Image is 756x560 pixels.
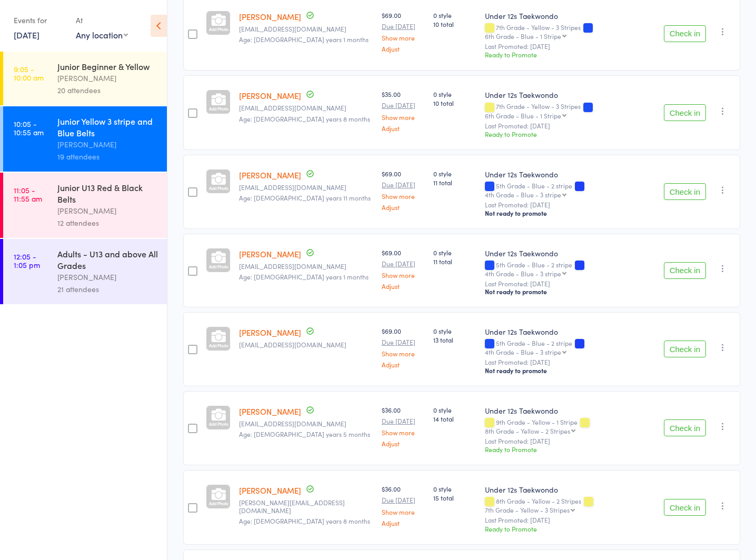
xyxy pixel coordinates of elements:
div: $69.00 [382,248,425,289]
div: Under 12s Taekwondo [485,11,655,21]
span: 10 total [433,19,477,28]
small: nicholasbenyon@activ8.net.au [239,341,373,348]
small: Last Promoted: [DATE] [485,201,655,208]
button: Check in [664,104,706,121]
span: 0 style [433,89,477,98]
div: Junior U13 Red & Black Belts [57,182,158,205]
div: [PERSON_NAME] [57,205,158,217]
a: 10:05 -10:55 amJunior Yellow 3 stripe and Blue Belts[PERSON_NAME]19 attendees [3,106,167,172]
a: Show more [382,193,425,199]
span: 15 total [433,493,477,502]
div: Events for [14,12,65,29]
small: Last Promoted: [DATE] [485,122,655,129]
small: Due [DATE] [382,23,425,30]
a: [PERSON_NAME] [239,327,301,338]
a: Show more [382,272,425,278]
a: [PERSON_NAME] [239,169,301,181]
button: Check in [664,262,706,279]
time: 9:05 - 10:00 am [14,65,44,82]
div: 8th Grade - Yellow - 2 Stripes [485,497,655,513]
div: Under 12s Taekwondo [485,484,655,495]
a: Adjust [382,125,425,132]
span: 10 total [433,98,477,107]
div: [PERSON_NAME] [57,271,158,283]
small: Last Promoted: [DATE] [485,437,655,445]
div: $69.00 [382,169,425,211]
button: Check in [664,419,706,436]
a: Adjust [382,45,425,52]
span: 0 style [433,11,477,19]
div: Not ready to promote [485,209,655,217]
div: [PERSON_NAME] [57,138,158,151]
div: $36.00 [382,405,425,447]
a: Adjust [382,519,425,526]
small: solsen1510@gmail.com [239,25,373,33]
small: Due [DATE] [382,496,425,504]
span: Age: [DEMOGRAPHIC_DATA] years 8 months [239,516,370,525]
small: emily_allinson@hotmail.com [239,499,373,514]
div: 5th Grade - Blue - 2 stripe [485,339,655,355]
a: Adjust [382,361,425,368]
small: solsen1510@gmail.com [239,104,373,112]
span: 11 total [433,178,477,187]
small: Last Promoted: [DATE] [485,43,655,50]
small: Last Promoted: [DATE] [485,358,655,366]
div: Ready to Promote [485,445,655,454]
span: 0 style [433,326,477,335]
div: Under 12s Taekwondo [485,326,655,337]
a: 9:05 -10:00 amJunior Beginner & Yellow[PERSON_NAME]20 attendees [3,52,167,105]
span: Age: [DEMOGRAPHIC_DATA] years 1 months [239,272,369,281]
a: Show more [382,350,425,357]
span: 0 style [433,248,477,257]
span: 14 total [433,414,477,423]
div: Not ready to promote [485,287,655,296]
div: 7th Grade - Yellow - 3 Stripes [485,506,570,513]
a: Adjust [382,440,425,447]
div: Any location [76,29,128,41]
time: 11:05 - 11:55 am [14,186,42,203]
small: cindyjholyoak@gmail.com [239,184,373,191]
a: [DATE] [14,29,39,41]
div: Not ready to promote [485,366,655,375]
small: Due [DATE] [382,102,425,109]
small: Due [DATE] [382,417,425,425]
a: [PERSON_NAME] [239,485,301,496]
div: Ready to Promote [485,524,655,533]
div: [PERSON_NAME] [57,72,158,84]
span: Age: [DEMOGRAPHIC_DATA] years 8 months [239,114,370,123]
small: vijayit2008@yahoo.com.au [239,420,373,427]
button: Check in [664,25,706,42]
div: Junior Yellow 3 stripe and Blue Belts [57,115,158,138]
a: Show more [382,508,425,515]
small: Last Promoted: [DATE] [485,516,655,524]
span: 13 total [433,335,477,344]
div: Under 12s Taekwondo [485,89,655,100]
div: $36.00 [382,484,425,526]
span: 0 style [433,405,477,414]
div: 6th Grade - Blue - 1 Stripe [485,33,561,39]
a: [PERSON_NAME] [239,90,301,101]
div: 20 attendees [57,84,158,96]
span: 0 style [433,484,477,493]
div: $69.00 [382,11,425,52]
span: Age: [DEMOGRAPHIC_DATA] years 11 months [239,193,371,202]
div: Adults - U13 and above All Grades [57,248,158,271]
a: [PERSON_NAME] [239,406,301,417]
div: Under 12s Taekwondo [485,405,655,416]
a: 12:05 -1:05 pmAdults - U13 and above All Grades[PERSON_NAME]21 attendees [3,239,167,304]
a: Adjust [382,204,425,211]
div: Under 12s Taekwondo [485,169,655,179]
div: 12 attendees [57,217,158,229]
div: 4th Grade - Blue - 3 stripe [485,191,561,198]
div: $35.00 [382,89,425,131]
span: Age: [DEMOGRAPHIC_DATA] years 1 months [239,35,369,44]
a: Show more [382,34,425,41]
div: Ready to Promote [485,129,655,138]
small: Last Promoted: [DATE] [485,280,655,287]
div: 21 attendees [57,283,158,295]
div: At [76,12,128,29]
time: 12:05 - 1:05 pm [14,252,40,269]
div: 5th Grade - Blue - 2 stripe [485,261,655,277]
div: 7th Grade - Yellow - 3 Stripes [485,103,655,118]
div: Ready to Promote [485,50,655,59]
